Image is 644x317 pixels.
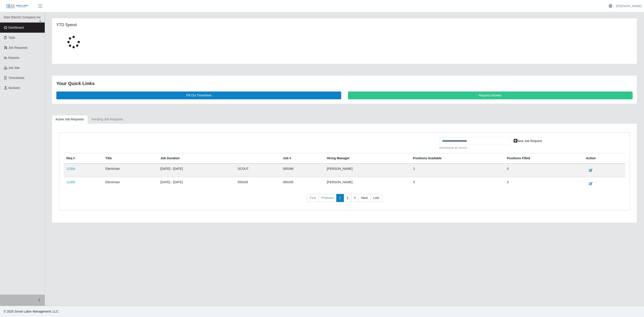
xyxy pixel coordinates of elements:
a: 2 [344,194,351,202]
th: Hiring Manager [324,153,410,164]
a: Next [358,194,371,202]
nav: pagination [64,194,625,206]
span: Dashboard [8,26,24,29]
td: 050245 [235,177,280,191]
a: 3 [351,194,359,202]
span: Todo [8,36,15,39]
span: © 2025 Smart Labor Management, LLC [4,310,58,313]
small: Searching by all columns [439,146,511,150]
h5: YTD Spend [56,23,244,27]
span: job site [8,66,20,70]
div: Your Quick Links [56,80,633,87]
td: Electrician [103,177,158,191]
span: Timesheets [8,76,25,80]
th: Req # [64,153,103,164]
th: Title [103,153,158,164]
span: Reports [8,56,19,60]
a: [PERSON_NAME] [616,4,642,9]
td: Electrician [103,164,158,177]
td: 0 [504,164,583,177]
td: 0 [504,177,583,191]
th: Positions Available [410,153,504,164]
td: [DATE] - [DATE] [158,177,235,191]
span: Workers [8,86,20,90]
a: 11350 [66,180,75,184]
td: 2 [410,164,504,177]
a: 1 [336,194,344,202]
td: [PERSON_NAME] [324,177,410,191]
a: Active Job Requests [52,115,88,124]
td: 5 [410,177,504,191]
td: 050266 [280,164,324,177]
img: SLM Logo [6,4,29,9]
th: Action [583,153,625,164]
td: 050245 [280,177,324,191]
a: 11354 [66,167,75,170]
a: Last [370,194,382,202]
td: [PERSON_NAME] [324,164,410,177]
th: Job # [280,153,324,164]
span: Job Requests [8,46,28,49]
a: Pending Job Requests [88,115,127,124]
th: Job Duration [158,153,235,164]
td: [DATE] - [DATE] [158,164,235,177]
th: Positions Filled [504,153,583,164]
a: New Job Request [511,137,545,145]
a: Request Worker [348,91,633,99]
a: Fill Out Timesheet [56,91,341,99]
td: SCOUT [235,164,280,177]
